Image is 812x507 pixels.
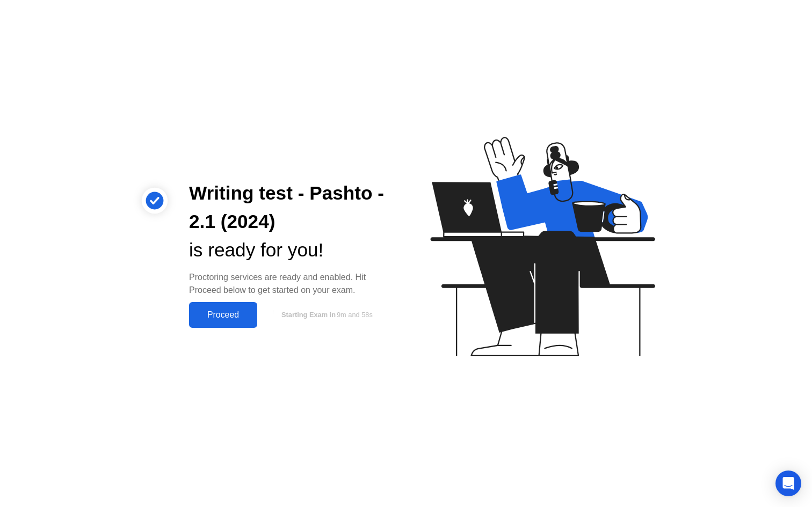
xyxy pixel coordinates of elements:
[189,271,389,297] div: Proctoring services are ready and enabled. Hit Proceed below to get started on your exam.
[189,179,389,236] div: Writing test - Pashto - 2.1 (2024)
[189,236,389,264] div: is ready for you!
[337,311,373,319] span: 9m and 58s
[263,305,389,325] button: Starting Exam in9m and 58s
[775,471,801,496] div: Open Intercom Messenger
[192,310,254,320] div: Proceed
[189,302,257,328] button: Proceed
